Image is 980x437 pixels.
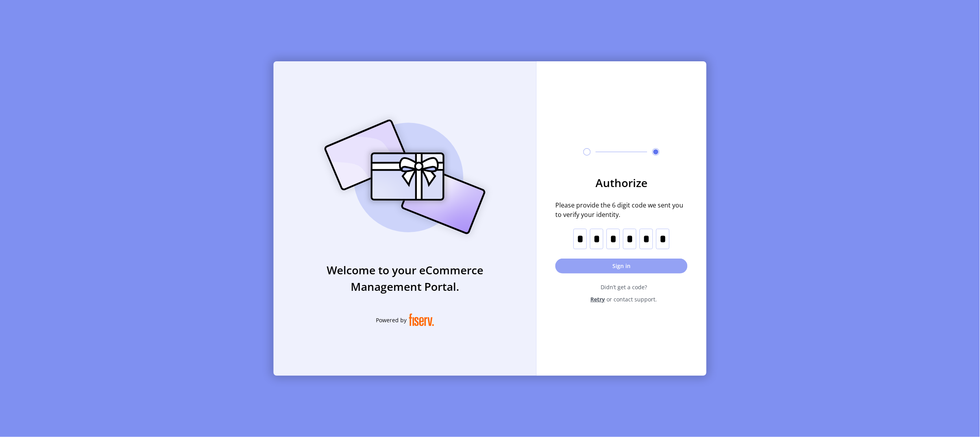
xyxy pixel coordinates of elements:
span: Retry [591,295,605,303]
span: Please provide the 6 digit code we sent you to verify your identity. [555,200,688,219]
img: card_Illustration.svg [312,111,497,243]
span: or contact support. [607,295,657,303]
h3: Welcome to your eCommerce Management Portal. [274,262,536,295]
span: Didn’t get a code? [560,283,688,291]
h3: Authorize [555,174,688,191]
button: Sign in [555,259,688,274]
span: Powered by [376,316,407,324]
